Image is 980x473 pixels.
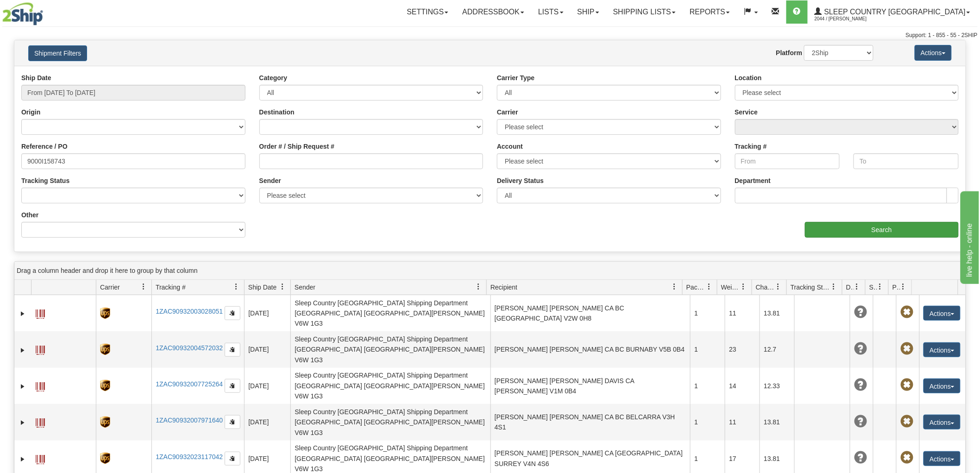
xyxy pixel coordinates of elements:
[28,45,87,61] button: Shipment Filters
[531,0,570,24] a: Lists
[869,283,877,292] span: Shipment Issues
[571,0,606,24] a: Ship
[455,0,531,24] a: Addressbook
[666,279,682,295] a: Recipient filter column settings
[497,176,544,185] label: Delivery Status
[21,176,69,185] label: Tracking Status
[725,295,760,331] td: 11
[846,283,854,292] span: Delivery Status
[900,306,913,319] span: Pickup Not Assigned
[259,73,288,82] label: Category
[760,404,794,440] td: 13.81
[923,342,961,357] button: Actions
[136,279,151,295] a: Carrier filter column settings
[900,451,913,464] span: Pickup Not Assigned
[100,416,110,428] img: 8 - UPS
[100,283,120,292] span: Carrier
[690,404,725,440] td: 1
[225,452,240,466] button: Copy to clipboard
[490,368,691,404] td: [PERSON_NAME] [PERSON_NAME] DAVIS CA [PERSON_NAME] V1M 0B4
[854,415,867,428] span: Unknown
[854,451,867,464] span: Unknown
[225,379,240,393] button: Copy to clipboard
[854,153,959,169] input: To
[156,380,223,388] a: 1ZAC90932007725264
[721,283,741,292] span: Weight
[725,404,760,440] td: 11
[873,279,888,295] a: Shipment Issues filter column settings
[100,308,110,319] img: 8 - UPS
[854,378,867,391] span: Unknown
[156,344,223,352] a: 1ZAC90932004572032
[826,279,842,295] a: Tracking Status filter column settings
[259,142,335,151] label: Order # / Ship Request #
[923,451,961,466] button: Actions
[690,295,725,331] td: 1
[805,222,959,238] input: Search
[854,342,867,355] span: Unknown
[36,341,45,356] a: Label
[771,279,786,295] a: Charge filter column settings
[497,73,534,82] label: Carrier Type
[900,378,913,391] span: Pickup Not Assigned
[244,404,290,440] td: [DATE]
[156,453,223,460] a: 1ZAC90932023117042
[497,107,518,117] label: Carrier
[736,279,752,295] a: Weight filter column settings
[259,176,281,185] label: Sender
[760,295,794,331] td: 13.81
[156,283,186,292] span: Tracking #
[259,107,295,117] label: Destination
[701,279,717,295] a: Packages filter column settings
[497,142,523,151] label: Account
[471,279,486,295] a: Sender filter column settings
[822,8,966,16] span: Sleep Country [GEOGRAPHIC_DATA]
[400,0,455,24] a: Settings
[244,295,290,331] td: [DATE]
[156,308,223,315] a: 1ZAC90932003028051
[290,331,490,367] td: Sleep Country [GEOGRAPHIC_DATA] Shipping Department [GEOGRAPHIC_DATA] [GEOGRAPHIC_DATA][PERSON_NA...
[7,6,86,17] div: live help - online
[959,189,979,284] iframe: chat widget
[760,368,794,404] td: 12.33
[18,454,27,464] a: Expand
[248,283,276,292] span: Ship Date
[18,346,27,355] a: Expand
[228,279,244,295] a: Tracking # filter column settings
[725,368,760,404] td: 14
[100,453,110,464] img: 8 - UPS
[2,32,978,39] div: Support: 1 - 855 - 55 - 2SHIP
[756,283,775,292] span: Charge
[36,378,45,393] a: Label
[900,342,913,355] span: Pickup Not Assigned
[18,309,27,318] a: Expand
[892,283,900,292] span: Pickup Status
[244,368,290,404] td: [DATE]
[808,0,977,24] a: Sleep Country [GEOGRAPHIC_DATA] 2044 / [PERSON_NAME]
[923,415,961,429] button: Actions
[100,380,110,391] img: 8 - UPS
[490,283,517,292] span: Recipient
[290,404,490,440] td: Sleep Country [GEOGRAPHIC_DATA] Shipping Department [GEOGRAPHIC_DATA] [GEOGRAPHIC_DATA][PERSON_NA...
[36,305,45,320] a: Label
[735,153,840,169] input: From
[490,295,691,331] td: [PERSON_NAME] [PERSON_NAME] CA BC [GEOGRAPHIC_DATA] V2W 0H8
[490,331,691,367] td: [PERSON_NAME] [PERSON_NAME] CA BC BURNABY V5B 0B4
[686,283,706,292] span: Packages
[683,0,737,24] a: Reports
[18,418,27,427] a: Expand
[896,279,911,295] a: Pickup Status filter column settings
[21,210,38,220] label: Other
[21,73,51,82] label: Ship Date
[225,306,240,320] button: Copy to clipboard
[14,262,966,280] div: grid grouping header
[36,451,45,466] a: Label
[923,378,961,393] button: Actions
[606,0,683,24] a: Shipping lists
[290,295,490,331] td: Sleep Country [GEOGRAPHIC_DATA] Shipping Department [GEOGRAPHIC_DATA] [GEOGRAPHIC_DATA][PERSON_NA...
[735,107,758,117] label: Service
[815,14,884,24] span: 2044 / [PERSON_NAME]
[735,142,767,151] label: Tracking #
[21,107,40,117] label: Origin
[156,416,223,424] a: 1ZAC90932007971640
